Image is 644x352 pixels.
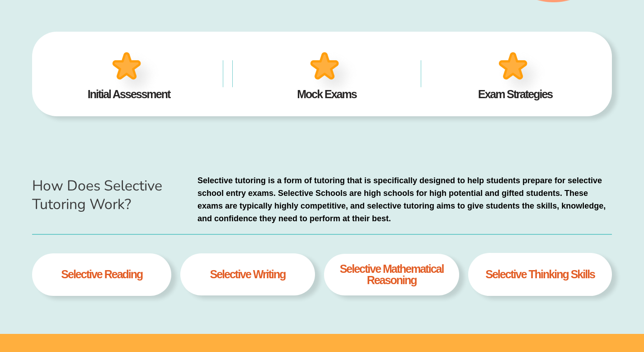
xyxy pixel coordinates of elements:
[210,269,286,280] h4: selective writing
[61,269,142,280] h4: selective Reading
[32,176,162,214] span: How Does Selective Tutoring Work?
[485,269,595,280] h4: Selective thinking skills
[435,89,596,100] h4: Exam Strategies
[48,89,209,100] h4: Initial Assessment
[334,263,450,286] h4: selective Mathematical Reasoning
[246,89,407,100] h4: Mock Exams
[489,250,644,352] iframe: Chat Widget
[197,174,612,225] p: Selective tutoring is a form of tutoring that is specifically designed to help students prepare f...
